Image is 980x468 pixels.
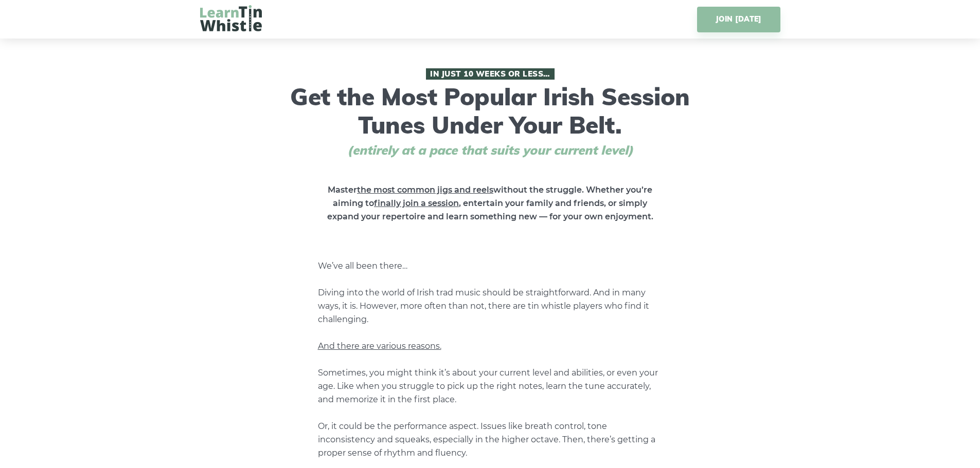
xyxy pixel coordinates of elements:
[374,198,459,208] span: finally join a session
[426,68,555,80] span: In Just 10 Weeks or Less…
[318,341,441,351] span: And there are various reasons.
[357,185,493,195] span: the most common jigs and reels
[327,185,653,221] strong: Master without the struggle. Whether you’re aiming to , entertain your family and friends, or sim...
[328,143,652,158] span: (entirely at a pace that suits your current level)
[697,7,780,32] a: JOIN [DATE]
[287,68,693,158] h1: Get the Most Popular Irish Session Tunes Under Your Belt.
[200,5,262,31] img: LearnTinWhistle.com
